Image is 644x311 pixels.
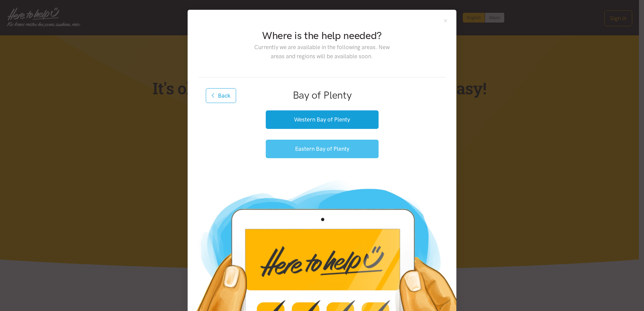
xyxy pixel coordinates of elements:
[209,88,435,102] h2: Bay of Plenty
[249,29,395,43] h2: Where is the help needed?
[206,88,236,103] button: Back
[266,110,379,129] button: Western Bay of Plenty
[249,43,395,61] p: Currently we are available in the following areas. New areas and regions will be available soon.
[266,140,379,158] button: Eastern Bay of Plenty
[443,18,448,24] button: Close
